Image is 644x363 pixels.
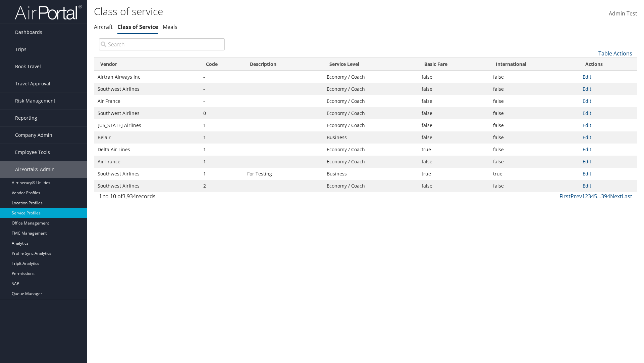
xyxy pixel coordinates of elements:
[15,127,52,144] span: Company Admin
[323,131,418,144] td: Business
[418,131,490,144] td: false
[94,156,200,168] td: Air France
[597,193,601,200] span: …
[15,58,41,75] span: Book Travel
[94,180,200,192] td: Southwest Airlines
[583,134,591,140] a: Edit
[200,119,244,131] td: 1
[94,119,200,131] td: [US_STATE] Airlines
[418,168,490,180] td: true
[610,193,622,200] a: Next
[418,119,490,131] td: false
[418,58,490,71] th: Basic Fare: activate to sort column ascending
[571,193,582,200] a: Prev
[117,23,158,31] a: Class of Service
[200,107,244,119] td: 0
[583,170,591,177] a: Edit
[323,180,418,192] td: Economy / Coach
[99,38,225,50] input: Search
[94,131,200,144] td: Belair
[99,192,225,204] div: 1 to 10 of records
[94,23,113,31] a: Aircraft
[418,83,490,95] td: false
[94,4,456,18] h1: Class of service
[122,193,136,200] span: 3,934
[609,10,637,17] span: Admin Test
[94,83,200,95] td: Southwest Airlines
[244,168,323,180] td: For Testing
[418,95,490,107] td: false
[579,58,637,71] th: Actions
[601,193,610,200] a: 394
[622,193,632,200] a: Last
[583,86,591,92] a: Edit
[490,71,579,83] td: false
[583,183,591,189] a: Edit
[490,95,579,107] td: false
[490,180,579,192] td: false
[94,58,200,71] th: Vendor: activate to sort column ascending
[559,193,571,200] a: First
[94,144,200,156] td: Delta Air Lines
[594,193,597,200] a: 5
[15,24,42,41] span: Dashboards
[591,193,594,200] a: 4
[323,144,418,156] td: Economy / Coach
[490,107,579,119] td: false
[609,3,637,24] a: Admin Test
[323,95,418,107] td: Economy / Coach
[418,71,490,83] td: false
[582,193,585,200] a: 1
[418,180,490,192] td: false
[583,146,591,153] a: Edit
[418,107,490,119] td: false
[323,83,418,95] td: Economy / Coach
[323,119,418,131] td: Economy / Coach
[490,58,579,71] th: International: activate to sort column ascending
[418,156,490,168] td: false
[490,144,579,156] td: false
[200,144,244,156] td: 1
[200,131,244,144] td: 1
[15,161,55,178] span: AirPortal® Admin
[200,168,244,180] td: 1
[588,193,591,200] a: 3
[94,95,200,107] td: Air France
[490,168,579,180] td: true
[323,58,418,71] th: Service Level: activate to sort column ascending
[200,95,244,107] td: -
[15,4,82,20] img: airportal-logo.png
[323,168,418,180] td: Business
[583,98,591,104] a: Edit
[94,71,200,83] td: Airtran Airways Inc
[94,107,200,119] td: Southwest Airlines
[163,23,177,31] a: Meals
[15,144,50,161] span: Employee Tools
[490,131,579,144] td: false
[323,71,418,83] td: Economy / Coach
[323,107,418,119] td: Economy / Coach
[490,156,579,168] td: false
[583,110,591,116] a: Edit
[583,74,591,80] a: Edit
[583,122,591,128] a: Edit
[583,158,591,165] a: Edit
[323,156,418,168] td: Economy / Coach
[15,110,37,126] span: Reporting
[490,119,579,131] td: false
[200,71,244,83] td: -
[200,180,244,192] td: 2
[200,83,244,95] td: -
[200,156,244,168] td: 1
[598,50,632,57] a: Table Actions
[200,58,244,71] th: Code: activate to sort column descending
[418,144,490,156] td: true
[94,168,200,180] td: Southwest Airlines
[244,58,323,71] th: Description: activate to sort column ascending
[585,193,588,200] a: 2
[15,41,26,58] span: Trips
[490,83,579,95] td: false
[15,92,55,109] span: Risk Management
[15,75,50,92] span: Travel Approval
